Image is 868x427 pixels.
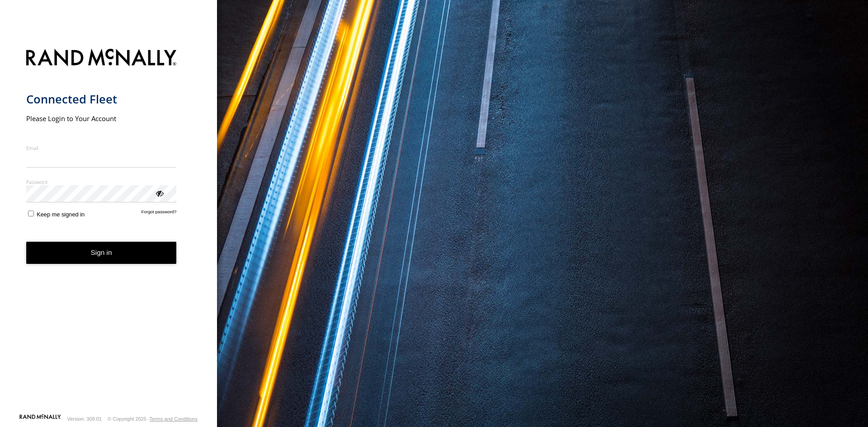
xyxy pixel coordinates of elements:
div: © Copyright 2025 - [108,416,198,422]
h1: Connected Fleet [26,92,177,107]
img: Rand McNally [26,47,177,70]
a: Visit our Website [19,414,61,423]
a: Terms and Conditions [150,416,198,422]
div: ViewPassword [155,188,164,197]
h2: Please Login to Your Account [26,114,177,123]
label: Email [26,145,177,151]
a: Forgot password? [142,209,177,218]
label: Password [26,178,177,185]
span: Keep me signed in [37,211,85,218]
input: Keep me signed in [28,211,34,216]
button: Sign in [26,242,177,264]
div: Version: 309.01 [67,416,102,422]
form: main [26,43,191,413]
